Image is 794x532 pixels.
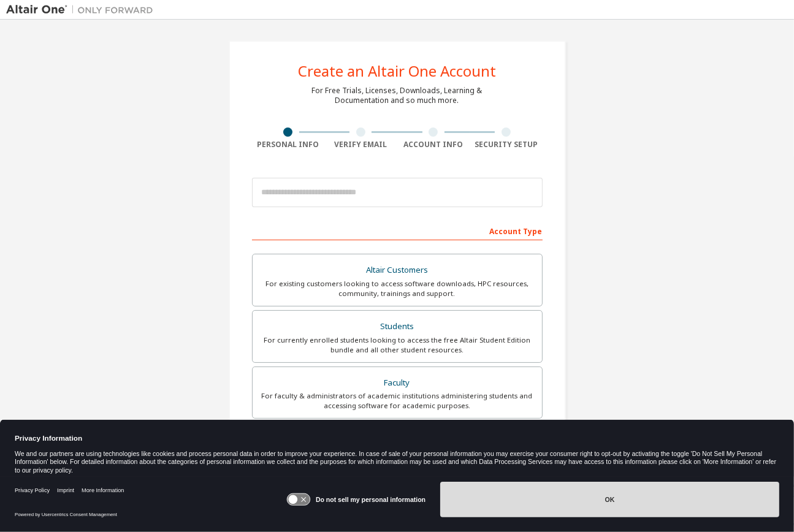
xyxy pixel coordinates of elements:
[260,279,535,298] div: For existing customers looking to access software downloads, HPC resources, community, trainings ...
[324,140,397,150] div: Verify Email
[260,391,535,411] div: For faculty & administrators of academic institutions administering students and accessing softwa...
[312,86,483,105] div: For Free Trials, Licenses, Downloads, Learning & Documentation and so much more.
[470,140,543,150] div: Security Setup
[260,374,535,392] div: Faculty
[397,140,470,150] div: Account Info
[260,318,535,335] div: Students
[260,262,535,279] div: Altair Customers
[260,335,535,355] div: For currently enrolled students looking to access the free Altair Student Edition bundle and all ...
[252,221,543,240] div: Account Type
[6,4,159,16] img: Altair One
[252,140,325,150] div: Personal Info
[298,64,496,78] div: Create an Altair One Account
